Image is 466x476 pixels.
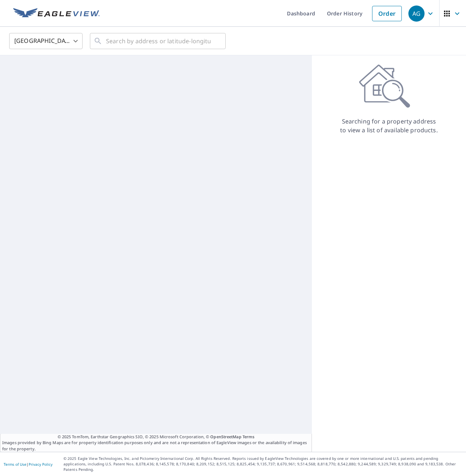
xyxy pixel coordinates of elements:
a: Order [372,6,402,21]
input: Search by address or latitude-longitude [106,31,211,51]
p: Searching for a property address to view a list of available products. [340,117,438,134]
p: | [4,462,52,466]
p: © 2025 Eagle View Technologies, Inc. and Pictometry International Corp. All Rights Reserved. Repo... [63,456,462,472]
a: Terms [243,434,255,439]
a: Terms of Use [4,462,26,467]
img: EV Logo [13,8,100,19]
span: © 2025 TomTom, Earthstar Geographics SIO, © 2025 Microsoft Corporation, © [58,434,255,440]
a: OpenStreetMap [210,434,241,439]
div: AG [408,5,425,22]
a: Privacy Policy [29,462,52,467]
div: [GEOGRAPHIC_DATA] [9,31,83,51]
